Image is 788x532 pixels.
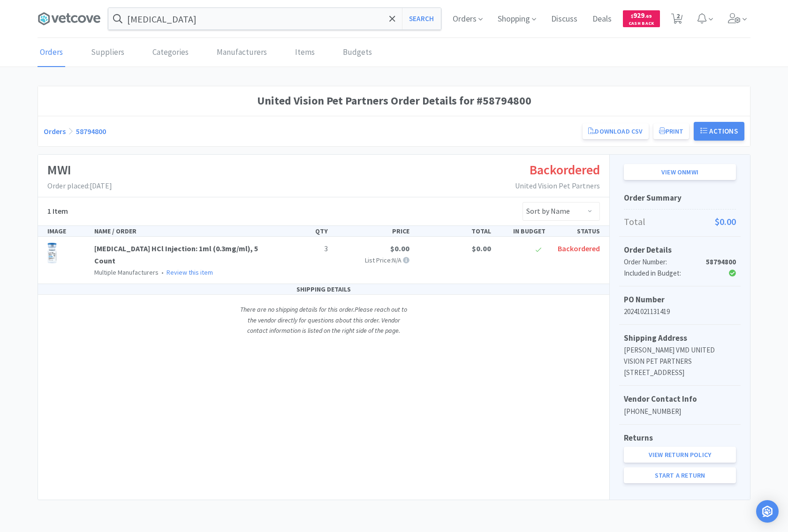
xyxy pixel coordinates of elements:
a: View onMWI [624,164,736,180]
button: Search [402,8,441,30]
h5: Order Summary [624,192,736,204]
a: Download CSV [583,123,648,139]
a: Categories [150,38,191,67]
a: Budgets [341,38,374,67]
i: There are no shipping details for this order. Please reach out to the vendor directly for questio... [240,305,407,335]
p: Order placed: [DATE] [47,180,112,192]
h5: Shipping Address [624,332,736,345]
a: Orders [38,38,65,67]
strong: 58794800 [706,257,736,266]
div: NAME / ORDER [91,226,277,236]
p: 3 [281,243,328,255]
div: TOTAL [413,226,495,236]
a: [MEDICAL_DATA] HCl Injection: 1ml (0.3mg/ml), 5 Count [94,244,258,265]
span: 929 [631,11,652,20]
h1: MWI [47,159,112,180]
div: IMAGE [44,226,91,236]
a: Deals [589,15,615,23]
p: [PERSON_NAME] VMD UNITED VISION PET PARTNERS [STREET_ADDRESS] [624,345,736,378]
div: IN BUDGET [495,226,549,236]
div: PRICE [332,226,413,236]
h5: Returns [624,432,736,444]
a: Orders [44,127,66,136]
span: • [160,268,165,277]
h1: United Vision Pet Partners Order Details for #58794800 [44,92,744,110]
span: . 69 [644,13,652,19]
p: Total [624,214,736,229]
span: Backordered [558,244,600,253]
span: $0.00 [390,244,409,253]
div: Included in Budget: [624,268,698,279]
span: Backordered [530,161,600,178]
a: 58794800 [76,127,106,136]
h5: Vendor Contact Info [624,393,736,405]
span: 1 Item [47,206,68,216]
span: Cash Back [629,21,654,27]
p: 20241021131419 [624,306,736,317]
span: $ [631,13,633,19]
span: $0.00 [715,214,736,229]
a: Items [293,38,317,67]
a: $929.69Cash Back [623,6,660,31]
a: 2 [667,16,687,24]
button: Print [653,123,689,139]
p: United Vision Pet Partners [515,180,600,192]
a: View Return Policy [624,447,736,463]
p: List Price: N/A [335,255,409,265]
div: Open Intercom Messenger [756,500,779,523]
h5: PO Number [624,293,736,306]
h5: Order Details [624,244,736,256]
a: Suppliers [89,38,127,67]
div: SHIPPING DETAILS [38,284,609,295]
div: Order Number: [624,256,698,268]
a: Review this item [167,268,213,277]
img: 1f31e6bfdab34ea58bedd1b2ff3c413c_149783.png [47,243,57,263]
div: STATUS [549,226,604,236]
a: Discuss [547,15,581,23]
a: Manufacturers [214,38,269,67]
div: QTY [277,226,332,236]
span: Multiple Manufacturers [94,268,159,277]
p: [PHONE_NUMBER] [624,406,736,417]
span: $0.00 [472,244,491,253]
button: Actions [694,122,744,141]
a: Start a Return [624,467,736,483]
input: Search by item, sku, manufacturer, ingredient, size... [108,8,441,30]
